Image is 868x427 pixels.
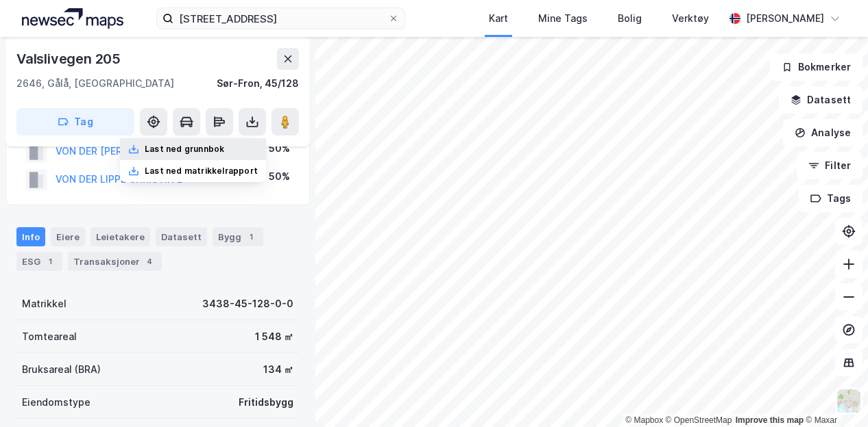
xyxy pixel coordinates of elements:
[43,255,57,268] div: 1
[736,415,804,425] a: Improve this map
[269,140,290,157] div: 50%
[489,10,508,27] div: Kart
[22,8,123,29] img: logo.a4113a55bc3d86da70a041830d287a7e.svg
[22,361,101,378] div: Bruksareal (BRA)
[22,296,67,312] div: Matrikkel
[797,152,863,179] button: Filter
[51,227,85,246] div: Eiere
[143,255,156,268] div: 4
[22,328,77,345] div: Tomteareal
[16,252,62,271] div: ESG
[16,75,174,92] div: 2646, Gålå, [GEOGRAPHIC_DATA]
[91,227,150,246] div: Leietakere
[145,166,258,177] div: Last ned matrikkelrapport
[779,86,863,114] button: Datasett
[16,48,123,70] div: Valslivegen 205
[746,10,824,27] div: [PERSON_NAME]
[625,415,663,425] a: Mapbox
[672,10,709,27] div: Verktøy
[16,227,45,246] div: Info
[783,119,863,146] button: Analyse
[22,394,91,411] div: Eiendomstype
[239,394,293,411] div: Fritidsbygg
[770,53,863,81] button: Bokmerker
[799,361,868,427] div: Kontrollprogram for chat
[213,227,263,246] div: Bygg
[68,252,162,271] div: Transaksjoner
[16,108,134,135] button: Tag
[618,10,642,27] div: Bolig
[255,328,293,345] div: 1 548 ㎡
[202,296,293,312] div: 3438-45-128-0-0
[173,8,388,29] input: Søk på adresse, matrikkel, gårdeiere, leietakere eller personer
[263,361,293,378] div: 134 ㎡
[666,415,732,425] a: OpenStreetMap
[269,168,290,185] div: 50%
[244,230,258,244] div: 1
[217,75,299,92] div: Sør-Fron, 45/128
[156,227,207,246] div: Datasett
[799,185,863,212] button: Tags
[799,361,868,427] iframe: Chat Widget
[538,10,588,27] div: Mine Tags
[145,144,224,155] div: Last ned grunnbok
